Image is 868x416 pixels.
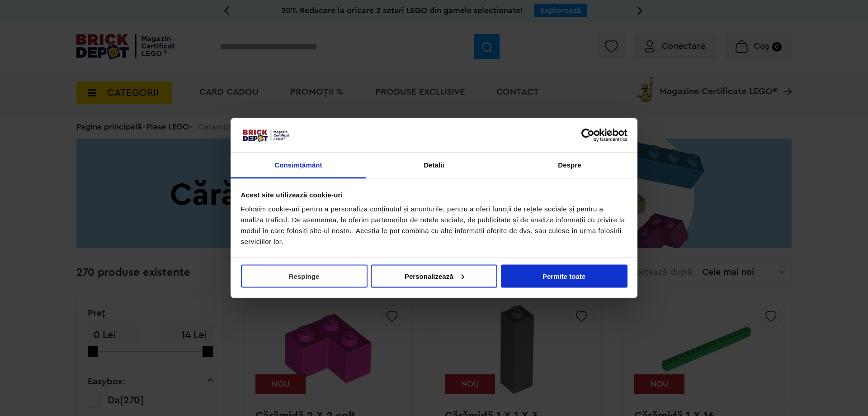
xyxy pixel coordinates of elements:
button: Respinge [241,264,368,287]
a: Detalii [366,153,502,179]
div: Acest site utilizează cookie-uri [241,189,627,200]
button: Personalizează [371,264,497,287]
button: Permite toate [501,264,627,287]
img: siglă [241,128,291,143]
a: Despre [502,153,637,179]
div: Folosim cookie-uri pentru a personaliza conținutul și anunțurile, pentru a oferi funcții de rețel... [241,204,627,247]
a: Usercentrics Cookiebot - opens in a new window [548,128,627,142]
a: Consimțământ [231,153,366,179]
